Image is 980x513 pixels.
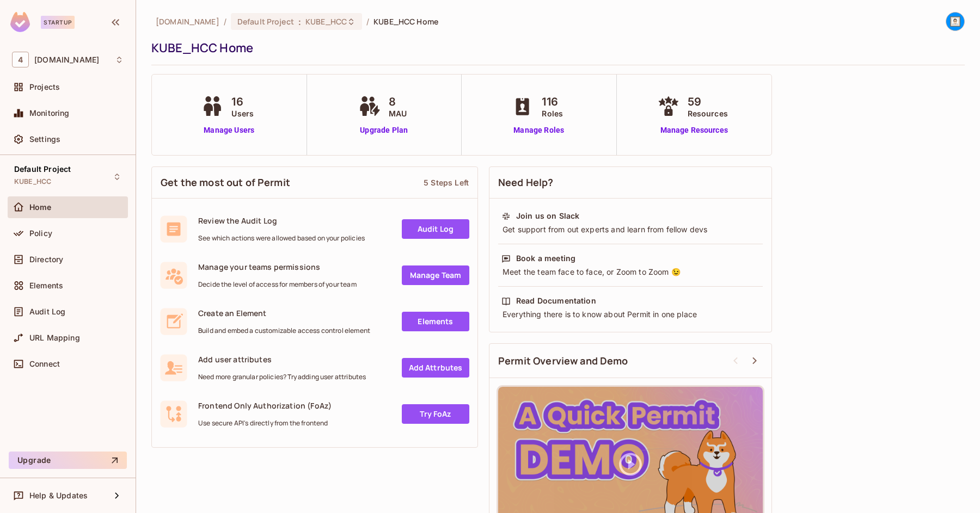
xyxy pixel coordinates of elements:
span: Add user attributes [198,354,366,364]
span: Review the Audit Log [198,215,365,226]
span: Projects [29,83,60,91]
span: Need Help? [498,176,554,189]
span: Settings [29,135,60,144]
span: Policy [29,229,52,238]
span: 4 [12,52,29,67]
a: Upgrade Plan [356,125,412,136]
div: Get support from out experts and learn from fellow devs [501,224,759,235]
span: Need more granular policies? Try adding user attributes [198,373,366,381]
span: Help & Updates [29,491,88,500]
span: Frontend Only Authorization (FoAz) [198,400,332,411]
div: 5 Steps Left [424,177,469,188]
li: / [366,16,369,27]
img: naeem.sarwar@46labs.com [946,13,964,30]
span: Users [231,108,254,119]
div: Join us on Slack [516,211,579,221]
span: Use secure API's directly from the frontend [198,419,332,428]
span: Permit Overview and Demo [498,354,628,368]
div: Read Documentation [516,295,596,306]
span: Audit Log [29,307,65,316]
div: Book a meeting [516,253,575,264]
span: 8 [389,94,407,110]
span: the active workspace [156,16,219,27]
span: Create an Element [198,308,370,318]
a: Manage Team [402,265,469,285]
span: Connect [29,360,60,368]
span: Elements [29,281,63,290]
span: KUBE_HCC [14,177,51,186]
span: Manage your teams permissions [198,262,357,272]
span: Default Project [14,165,71,174]
span: 16 [231,94,254,110]
span: Build and embed a customizable access control element [198,326,370,335]
span: Directory [29,255,63,264]
span: See which actions were allowed based on your policies [198,234,365,243]
span: Home [29,203,52,212]
span: 59 [688,94,728,110]
a: Try FoAz [402,404,469,424]
div: KUBE_HCC Home [151,40,959,56]
div: Everything there is to know about Permit in one place [501,309,759,320]
a: Add Attrbutes [402,358,469,378]
div: Startup [41,16,75,29]
span: Resources [688,108,728,119]
span: KUBE_HCC Home [373,16,438,27]
a: Manage Roles [509,125,568,136]
img: SReyMgAAAABJRU5ErkJggg== [10,12,30,32]
span: : [298,17,302,26]
a: Manage Users [199,125,259,136]
span: Decide the level of access for members of your team [198,280,357,289]
a: Manage Resources [655,125,733,136]
span: Default Project [237,16,294,27]
span: URL Mapping [29,333,80,342]
button: Upgrade [9,452,127,469]
span: KUBE_HCC [305,16,347,27]
a: Elements [402,312,469,331]
li: / [224,16,226,27]
span: Workspace: 46labs.com [34,55,99,64]
a: Audit Log [402,219,469,239]
span: 116 [542,94,563,110]
span: Monitoring [29,109,70,118]
span: Roles [542,108,563,119]
div: Meet the team face to face, or Zoom to Zoom 😉 [501,267,759,277]
span: Get the most out of Permit [161,176,290,189]
span: MAU [389,108,407,119]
